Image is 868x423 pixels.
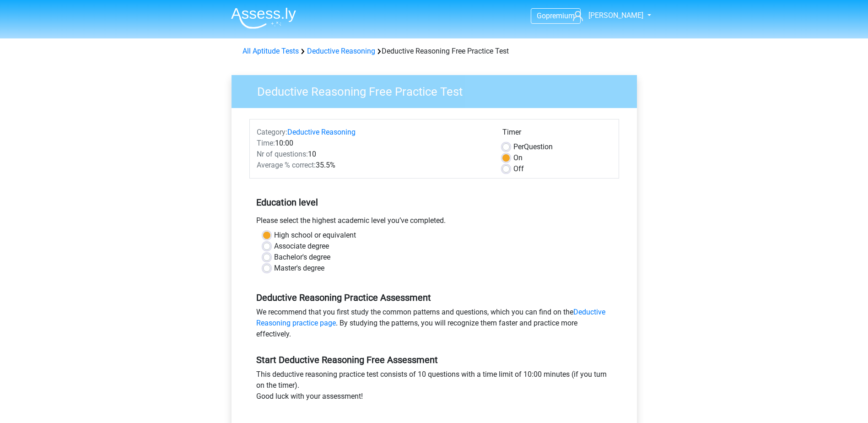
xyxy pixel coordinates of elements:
[250,138,496,149] div: 10:00
[256,193,612,211] h5: Education level
[257,139,275,147] span: Time:
[274,230,356,241] label: High school or equivalent
[257,161,316,169] span: Average % correct:
[287,128,356,136] a: Deductive Reasoning
[246,81,630,99] h3: Deductive Reasoning Free Practice Test
[250,160,496,171] div: 35.5%
[307,47,375,55] a: Deductive Reasoning
[274,263,324,274] label: Master's degree
[569,10,644,21] a: [PERSON_NAME]
[588,11,643,20] span: [PERSON_NAME]
[257,150,308,158] span: Nr of questions:
[513,152,523,163] label: On
[274,241,329,252] label: Associate degree
[249,307,619,343] div: We recommend that you first study the common patterns and questions, which you can find on the . ...
[502,127,612,141] div: Timer
[513,141,553,152] label: Question
[531,10,580,22] a: Gopremium
[256,354,612,365] h5: Start Deductive Reasoning Free Assessment
[243,47,299,55] a: All Aptitude Tests
[256,292,612,303] h5: Deductive Reasoning Practice Assessment
[513,163,524,174] label: Off
[257,128,287,136] span: Category:
[250,149,496,160] div: 10
[249,215,619,230] div: Please select the highest academic level you’ve completed.
[546,11,575,20] span: premium
[274,252,330,263] label: Bachelor's degree
[249,369,619,406] div: This deductive reasoning practice test consists of 10 questions with a time limit of 10:00 minute...
[513,142,524,151] span: Per
[231,7,296,29] img: Assessly
[537,11,546,20] span: Go
[239,46,630,57] div: Deductive Reasoning Free Practice Test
